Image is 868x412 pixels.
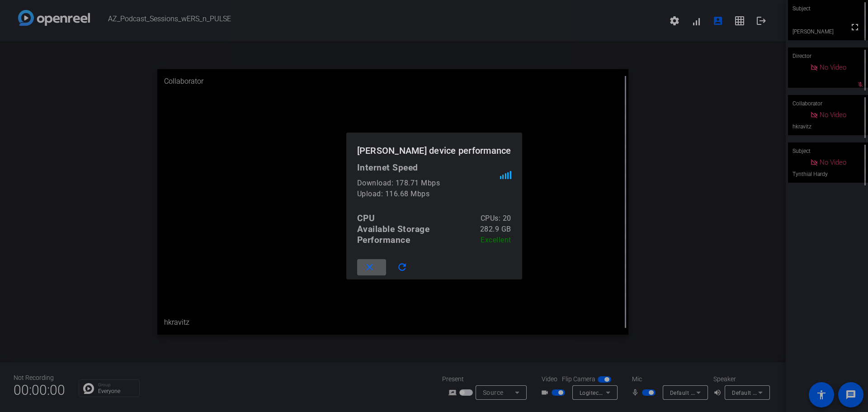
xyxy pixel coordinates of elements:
[357,235,410,246] div: Performance
[480,224,511,235] div: 282.9 GB
[357,162,511,173] div: Internet Speed
[357,224,430,235] div: Available Storage
[481,213,511,224] div: CPUs: 20
[481,235,511,246] div: Excellent
[357,189,500,199] div: Upload: 116.68 Mbps
[396,262,408,273] mat-icon: refresh
[357,178,500,189] div: Download: 178.71 Mbps
[357,213,375,224] div: CPU
[364,262,375,273] mat-icon: close
[346,133,522,162] h1: [PERSON_NAME] device performance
